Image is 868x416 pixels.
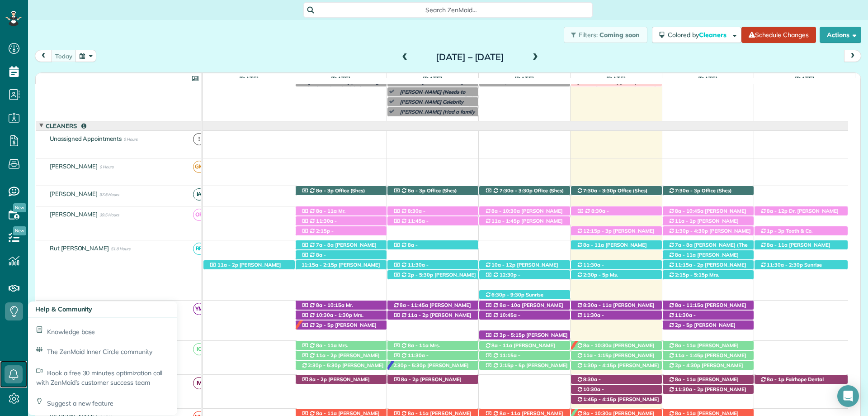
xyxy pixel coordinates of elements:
span: [PERSON_NAME] ([PHONE_NUMBER]) [393,359,442,371]
div: [STREET_ADDRESS][US_STATE] [571,385,662,394]
div: [STREET_ADDRESS] [479,361,570,370]
span: [PERSON_NAME] ([PHONE_NUMBER]) [301,258,361,271]
span: New [13,203,26,212]
span: [PERSON_NAME] (DDN Renovations LLC) ([PHONE_NUMBER]) [209,262,281,281]
span: 2:15p - 5:15p [301,228,334,240]
div: 19272 [US_STATE] 181 - Fairhope, AL, 36532 [663,226,754,236]
span: 11a - 1:45p [675,352,704,359]
span: 2p - 5p [675,322,693,328]
span: OP [193,209,205,221]
span: 11:15a - 2:15p [301,262,338,268]
span: [DATE] [421,75,444,82]
div: [STREET_ADDRESS] [387,206,478,216]
span: Office (Shcs) ([PHONE_NUMBER]) [393,187,457,200]
span: RP [193,243,205,255]
div: [STREET_ADDRESS][PERSON_NAME] [663,361,754,370]
span: [PERSON_NAME] ([PHONE_NUMBER]) [393,272,476,284]
a: Book a free 30 minutes optimization call with ZenMaid’s customer success team [28,360,177,392]
span: 8a - 11:15a [675,302,704,308]
span: [PERSON_NAME] Celebrity (Wants to schedule initial with a biweekly recurring. Check availability ... [396,99,476,124]
span: 2p - 5p [316,322,334,328]
span: 8a - 11:45a [399,302,429,308]
span: Office (Shcs) ([PHONE_NUMBER]) [301,187,365,200]
span: 8a - 11a [316,342,337,349]
div: [STREET_ADDRESS][PERSON_NAME] [571,270,662,280]
span: Sunrise Dermatology ([PHONE_NUMBER]) [485,292,566,304]
span: [PERSON_NAME] ([PHONE_NUMBER]) [668,302,746,315]
div: [STREET_ADDRESS] [571,341,662,350]
span: [PERSON_NAME] ([PHONE_NUMBER]) [393,312,472,325]
span: [PERSON_NAME] ([PHONE_NUMBER]) [301,234,358,247]
div: [STREET_ADDRESS] [296,206,387,216]
div: 11940 [US_STATE] 181 - Fairhope, AL, 36532 [479,186,570,196]
span: Help & Community [35,305,92,313]
span: 11:30a - 2:45p [576,312,604,325]
div: Open Intercom Messenger [837,385,859,407]
span: Filters: [579,31,598,39]
div: [STREET_ADDRESS][PERSON_NAME] [755,206,848,216]
div: [STREET_ADDRESS][PERSON_NAME] [479,290,570,300]
span: 8a - 2p [309,376,327,383]
span: 2:30p - 5p [583,272,609,278]
div: [STREET_ADDRESS] [663,385,754,394]
span: [PERSON_NAME] ([PHONE_NUMBER]) [576,362,659,375]
span: 8a - 11a [491,342,513,349]
span: [PERSON_NAME] (The Verandas) [668,242,748,254]
div: [STREET_ADDRESS] [387,260,478,270]
span: [PERSON_NAME] (Had a family emergency and is flying out so she needs to cancel. Wants to keep ser... [396,109,475,148]
span: [PERSON_NAME] (Needs to cancel her appointment. Called [DATE][DATE]. Wants to keep her appointmen... [396,89,472,115]
span: [DATE] [329,75,352,82]
span: 12:30p - 3:15p [485,272,521,284]
a: Schedule Changes [741,27,816,43]
span: [PERSON_NAME] ([PHONE_NUMBER], [PHONE_NUMBER]) [485,332,568,351]
span: 51.8 Hours [111,246,130,251]
span: 11a - 2p [217,262,239,268]
span: 10:45a - 2:15p [485,312,521,325]
span: 11:15a - 2p [675,262,704,268]
span: [PERSON_NAME] ([PHONE_NUMBER]) [301,242,377,254]
span: 2:30p - 5:30p [393,362,427,368]
div: [STREET_ADDRESS] [296,240,387,250]
span: ! [193,133,205,145]
span: [PERSON_NAME] ([PHONE_NUMBER]) [485,362,568,375]
span: [PERSON_NAME] (DC LAWN) ([PHONE_NUMBER], [PHONE_NUMBER]) [668,228,751,247]
div: [STREET_ADDRESS] [479,206,570,216]
span: 2p - 5:30p [407,272,434,278]
div: [STREET_ADDRESS] [755,226,848,236]
span: 2p - 4:30p [675,362,701,368]
div: [STREET_ADDRESS] [663,206,754,216]
div: [STREET_ADDRESS] [663,250,754,260]
span: 8a - 2p [401,376,419,383]
div: [STREET_ADDRESS] [479,270,570,280]
div: [STREET_ADDRESS] [387,240,478,250]
span: [PERSON_NAME] ([PHONE_NUMBER]) [668,252,739,264]
div: [STREET_ADDRESS] [663,375,754,384]
span: [PERSON_NAME] ([PHONE_NUMBER]) [485,342,555,355]
span: 8a - 11a [583,242,604,248]
span: Book a free 30 minutes optimization call with ZenMaid’s customer success team [36,369,162,387]
div: [STREET_ADDRESS] [479,216,570,226]
span: Sunrise Dermatology ([PHONE_NUMBER]) [760,262,841,274]
span: [PERSON_NAME] ([PHONE_NUMBER]) [301,224,350,237]
div: [STREET_ADDRESS][PERSON_NAME] [387,361,478,370]
span: [PERSON_NAME] ([PHONE_NUMBER]) [668,362,743,375]
span: 6:30p - 9:30p [491,292,525,298]
span: 7:30a - 3p [675,187,701,194]
span: 8a - 10:45a [675,208,704,214]
span: Tooth & Co. ([PHONE_NUMBER]) [760,228,813,240]
span: [PERSON_NAME] ([PHONE_NUMBER]) [485,318,541,331]
div: [STREET_ADDRESS] [387,375,478,384]
span: [PERSON_NAME] ([PHONE_NUMBER]) [576,342,655,355]
span: 11:30a - 2:30p [766,262,803,268]
span: 11:30a - 2p [393,262,429,274]
span: Office (Shcs) ([PHONE_NUMBER]) [485,187,564,200]
div: [STREET_ADDRESS] [663,311,754,320]
span: The ZenMaid Inner Circle community [47,348,152,356]
div: 11940 [US_STATE] 181 - Fairhope, AL, 36532 [663,186,754,196]
span: 8a - 11a [675,376,696,383]
span: Rut [PERSON_NAME] [48,244,111,252]
span: 8a - 10:15a [316,302,345,308]
span: [PERSON_NAME] ([PHONE_NUMBER]) [668,386,746,399]
span: [PERSON_NAME] ([PHONE_NUMBER]) [668,262,746,274]
span: 8a - 11a [675,342,696,349]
